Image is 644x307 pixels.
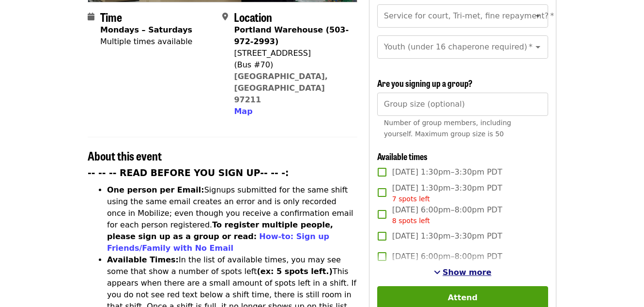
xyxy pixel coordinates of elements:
[392,195,430,203] span: 7 spots left
[392,204,502,226] span: [DATE] 6:00pm–8:00pm PDT
[88,168,289,178] strong: -- -- -- READ BEFORE YOU SIGN UP-- -- -:
[392,166,502,178] span: [DATE] 1:30pm–3:30pm PDT
[100,25,192,34] strong: Mondays – Saturdays
[392,217,430,225] span: 8 spots left
[234,107,252,116] span: Map
[100,8,122,25] span: Time
[377,93,548,116] input: [object Object]
[107,220,333,241] strong: To register multiple people, please sign up as a group or read:
[392,251,502,262] span: [DATE] 6:00pm–8:00pm PDT
[392,230,502,242] span: [DATE] 1:30pm–3:30pm PDT
[257,267,332,276] strong: (ex: 5 spots left.)
[222,12,228,21] i: map-marker-alt icon
[531,9,545,23] button: Open
[377,77,473,89] span: Are you signing up a group?
[88,147,162,164] span: About this event
[234,25,349,46] strong: Portland Warehouse (503-972-2993)
[234,8,272,25] span: Location
[234,106,252,117] button: Map
[107,255,179,264] strong: Available Times:
[234,48,349,59] div: [STREET_ADDRESS]
[107,184,357,254] li: Signups submitted for the same shift using the same email creates an error and is only recorded o...
[107,232,329,253] a: How-to: Sign up Friends/Family with No Email
[88,12,94,21] i: calendar icon
[531,40,545,54] button: Open
[107,185,204,194] strong: One person per Email:
[100,36,192,48] div: Multiple times available
[234,59,349,71] div: (Bus #70)
[434,267,491,278] button: See more timeslots
[392,182,502,204] span: [DATE] 1:30pm–3:30pm PDT
[234,72,328,104] a: [GEOGRAPHIC_DATA], [GEOGRAPHIC_DATA] 97211
[377,150,428,162] span: Available times
[384,119,511,138] span: Number of group members, including yourself. Maximum group size is 50
[443,268,491,277] span: Show more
